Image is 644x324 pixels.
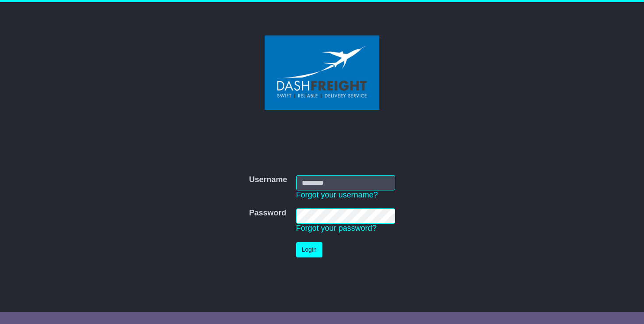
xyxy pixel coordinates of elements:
a: Forgot your password? [296,224,377,232]
button: Login [296,242,322,257]
img: Dash Freight [265,35,379,110]
a: Forgot your username? [296,190,378,199]
label: Password [249,208,286,218]
label: Username [249,175,287,185]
